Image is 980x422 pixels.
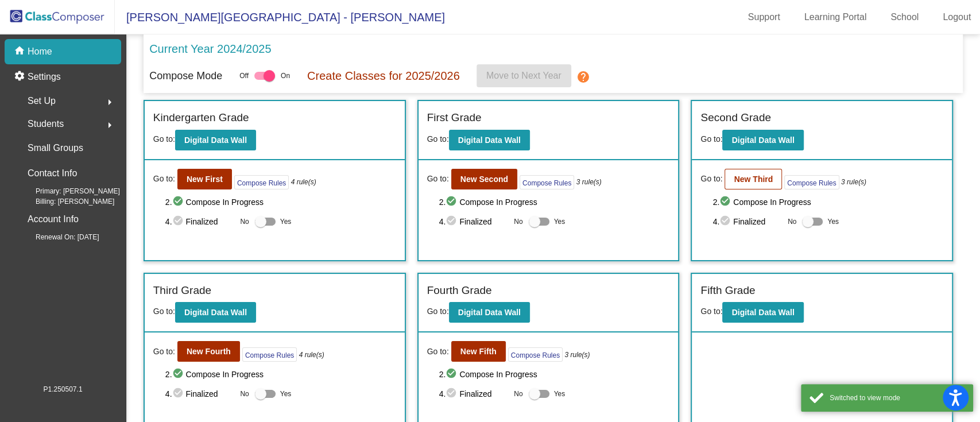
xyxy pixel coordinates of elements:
b: New Fourth [187,347,231,356]
a: School [881,8,928,26]
mat-icon: arrow_right [103,95,117,109]
mat-icon: check_circle [446,195,459,209]
label: First Grade [427,110,482,126]
span: Yes [827,215,839,229]
span: Go to: [427,307,449,316]
span: 4. Finalized [712,215,782,229]
mat-icon: check_circle [446,387,459,401]
i: 3 rule(s) [841,177,866,187]
p: Settings [28,70,61,84]
b: Digital Data Wall [184,135,247,145]
span: 4. Finalized [439,215,509,229]
span: 4. Finalized [439,387,509,401]
button: Compose Rules [234,175,289,189]
button: Digital Data Wall [722,302,803,323]
button: New Fifth [451,341,506,362]
mat-icon: home [14,45,28,59]
label: Kindergarten Grade [153,110,249,126]
span: Go to: [427,173,449,185]
p: Current Year 2024/2025 [149,40,271,57]
i: 3 rule(s) [576,177,602,187]
label: Fifth Grade [700,282,755,299]
p: Home [28,45,52,59]
button: New Fourth [177,341,240,362]
span: No [240,216,249,227]
p: Account Info [28,211,79,227]
i: 4 rule(s) [299,350,324,360]
b: Digital Data Wall [731,135,794,145]
button: Compose Rules [508,347,563,362]
mat-icon: check_circle [172,195,186,209]
button: Compose Rules [242,347,297,362]
button: Move to Next Year [477,64,571,87]
b: Digital Data Wall [184,308,247,317]
mat-icon: check_circle [719,195,733,209]
p: Small Groups [28,140,83,156]
button: New Third [725,169,782,189]
span: Yes [554,215,565,229]
b: Digital Data Wall [458,135,521,145]
span: Go to: [153,173,175,185]
span: Go to: [153,346,175,358]
i: 4 rule(s) [291,177,316,187]
span: [PERSON_NAME][GEOGRAPHIC_DATA] - [PERSON_NAME] [115,8,445,26]
p: Contact Info [28,165,77,181]
span: Renewal On: [DATE] [17,232,99,242]
span: Billing: [PERSON_NAME] [17,196,114,207]
span: Go to: [700,134,722,144]
span: No [514,389,522,399]
mat-icon: check_circle [172,387,186,401]
mat-icon: arrow_right [103,118,117,132]
span: Go to: [700,173,722,185]
i: 3 rule(s) [564,350,590,360]
span: Go to: [427,346,449,358]
p: Create Classes for 2025/2026 [307,67,460,84]
span: Students [28,116,64,132]
button: Compose Rules [784,175,839,189]
b: New Third [734,175,773,184]
div: Switched to view mode [830,393,964,403]
span: 2. Compose In Progress [439,195,670,209]
span: No [240,389,249,399]
b: New Second [460,175,508,184]
span: Yes [280,387,292,401]
span: Primary: [PERSON_NAME] [17,186,120,196]
a: Learning Portal [795,8,876,26]
b: Digital Data Wall [731,308,794,317]
button: New First [177,169,232,189]
span: 2. Compose In Progress [712,195,943,209]
span: 4. Finalized [165,215,235,229]
b: Digital Data Wall [458,308,521,317]
span: No [788,216,796,227]
mat-icon: check_circle [172,215,186,229]
label: Fourth Grade [427,282,492,299]
span: Go to: [427,134,449,144]
button: Compose Rules [520,175,574,189]
mat-icon: check_circle [446,367,459,381]
p: Compose Mode [149,68,222,84]
button: Digital Data Wall [449,302,530,323]
span: Move to Next Year [486,71,561,80]
button: New Second [451,169,517,189]
mat-icon: help [576,70,590,84]
b: New First [187,175,223,184]
span: Go to: [153,134,175,144]
span: No [514,216,522,227]
label: Third Grade [153,282,211,299]
span: 2. Compose In Progress [439,367,670,381]
a: Logout [933,8,980,26]
span: 2. Compose In Progress [165,367,396,381]
mat-icon: check_circle [172,367,186,381]
span: Go to: [153,307,175,316]
span: Yes [554,387,565,401]
b: New Fifth [460,347,497,356]
span: Set Up [28,93,56,109]
span: 2. Compose In Progress [165,195,396,209]
span: On [281,71,290,81]
span: Yes [280,215,292,229]
button: Digital Data Wall [722,130,803,150]
span: 4. Finalized [165,387,235,401]
mat-icon: check_circle [446,215,459,229]
mat-icon: settings [14,70,28,84]
mat-icon: check_circle [719,215,733,229]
